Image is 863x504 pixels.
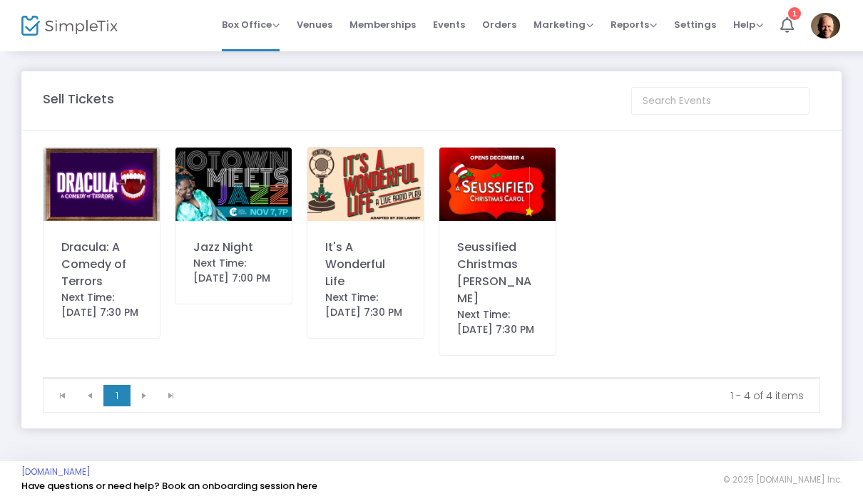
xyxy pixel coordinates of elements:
[457,239,538,307] div: Seussified Christmas [PERSON_NAME]
[61,290,142,320] div: Next Time: [DATE] 7:30 PM
[457,307,538,337] div: Next Time: [DATE] 7:30 PM
[193,239,274,256] div: Jazz Night
[193,256,274,286] div: Next Time: [DATE] 7:00 PM
[325,239,406,290] div: It's A Wonderful Life
[482,6,516,43] span: Orders
[733,18,763,31] span: Help
[21,479,317,493] a: Have questions or need help? Book an onboarding session here
[723,474,842,485] span: © 2025 [DOMAIN_NAME] Inc.
[349,6,416,43] span: Memberships
[631,87,810,115] input: Search Events
[307,148,424,221] img: 638914806454820107IMG0205.jpeg
[611,18,657,31] span: Reports
[61,239,142,290] div: Dracula: A Comedy of Terrors
[674,6,716,43] span: Settings
[297,6,332,43] span: Venues
[788,7,801,20] div: 1
[195,389,804,403] kendo-pager-info: 1 - 4 of 4 items
[222,18,280,31] span: Box Office
[439,148,556,221] img: IMG0031.jpeg
[44,148,160,221] img: IMG8342.jpeg
[103,385,131,406] span: Page 1
[175,148,292,221] img: 638927006381197525IMG0803.png
[533,18,593,31] span: Marketing
[433,6,465,43] span: Events
[21,466,91,478] a: [DOMAIN_NAME]
[43,89,114,108] m-panel-title: Sell Tickets
[325,290,406,320] div: Next Time: [DATE] 7:30 PM
[44,378,819,379] div: Data table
